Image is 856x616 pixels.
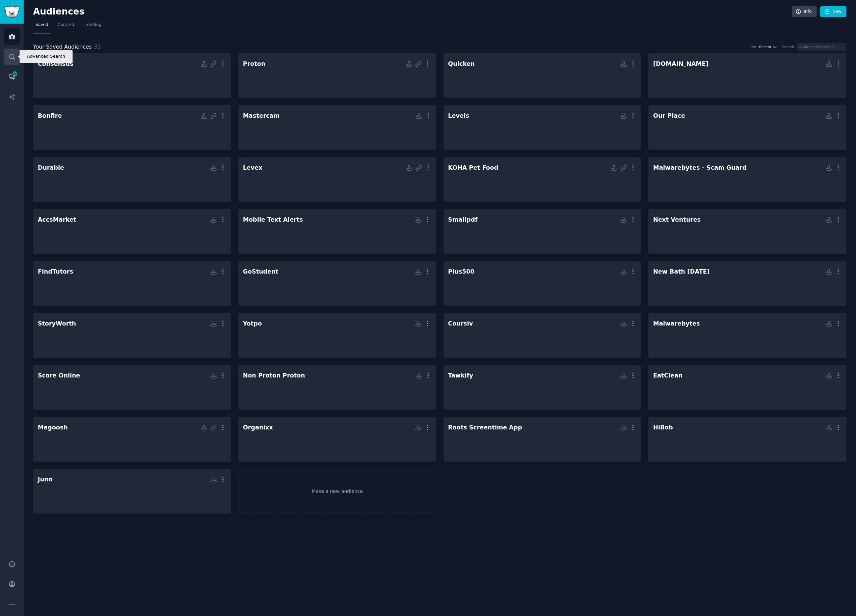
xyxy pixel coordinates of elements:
a: Info [792,6,817,18]
div: Mastercam [243,112,280,120]
a: Trending [81,20,104,33]
a: Consensus [33,53,231,98]
h2: Audiences [33,6,792,17]
span: Curated [58,22,74,28]
a: Next Ventures [648,209,847,254]
a: [DOMAIN_NAME] [648,53,847,98]
div: Our Place [653,112,685,120]
a: EatClean [648,365,847,410]
a: Yotpo [238,313,436,358]
a: Saved [33,20,51,33]
a: Levels [444,105,642,150]
a: Quicken [444,53,642,98]
div: [DOMAIN_NAME] [653,60,708,68]
a: Our Place [648,105,847,150]
div: HiBob [653,423,673,432]
div: Plus500 [448,268,475,276]
a: Malwarebytes [648,313,847,358]
div: Sort [750,45,757,49]
a: Magoosh [33,417,231,462]
div: Smallpdf [448,216,478,224]
a: 309 [4,68,20,85]
div: Bonfire [38,112,62,120]
div: Roots Screentime App [448,423,522,432]
div: AccsMarket [38,216,76,224]
input: Audience/Subreddit [797,43,847,51]
span: Your Saved Audiences [33,43,92,51]
span: Trending [84,22,101,28]
button: Recent [759,45,777,49]
a: Plus500 [444,261,642,306]
a: Coursiv [444,313,642,358]
a: StoryWorth [33,313,231,358]
div: Proton [243,60,265,68]
a: FindTutors [33,261,231,306]
div: Levels [448,112,470,120]
span: 33 [94,44,101,50]
div: Mobile Text Alerts [243,216,303,224]
a: KOHA Pet Food [444,157,642,202]
div: Coursiv [448,319,473,328]
a: Mastercam [238,105,436,150]
a: HiBob [648,417,847,462]
div: Durable [38,164,64,172]
div: Organixx [243,423,273,432]
a: Make a new audience [238,469,436,514]
a: Tawkify [444,365,642,410]
a: Curated [55,20,77,33]
a: Organixx [238,417,436,462]
div: Malwarebytes - Scam Guard [653,164,747,172]
a: Levex [238,157,436,202]
a: Smallpdf [444,209,642,254]
a: AccsMarket [33,209,231,254]
div: Levex [243,164,263,172]
div: GoStudent [243,268,278,276]
div: Juno [38,475,52,484]
a: Malwarebytes - Scam Guard [648,157,847,202]
div: Tawkify [448,371,473,380]
a: Bonfire [33,105,231,150]
span: 309 [12,72,18,76]
div: EatClean [653,371,683,380]
div: Search [782,45,794,49]
span: Saved [35,22,48,28]
a: Non Proton Proton [238,365,436,410]
div: Consensus [38,60,73,68]
a: Score Online [33,365,231,410]
div: Yotpo [243,319,262,328]
a: Proton [238,53,436,98]
a: Juno [33,469,231,514]
div: Score Online [38,371,80,380]
a: Mobile Text Alerts [238,209,436,254]
a: Roots Screentime App [444,417,642,462]
div: New Bath [DATE] [653,268,710,276]
a: New [820,6,847,18]
a: GoStudent [238,261,436,306]
img: GummySearch logo [4,6,20,18]
a: Durable [33,157,231,202]
div: FindTutors [38,268,73,276]
a: New Bath [DATE] [648,261,847,306]
span: Recent [759,45,771,49]
div: Next Ventures [653,216,701,224]
div: Magoosh [38,423,68,432]
div: StoryWorth [38,319,76,328]
div: Quicken [448,60,475,68]
div: Malwarebytes [653,319,700,328]
div: KOHA Pet Food [448,164,499,172]
div: Non Proton Proton [243,371,305,380]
